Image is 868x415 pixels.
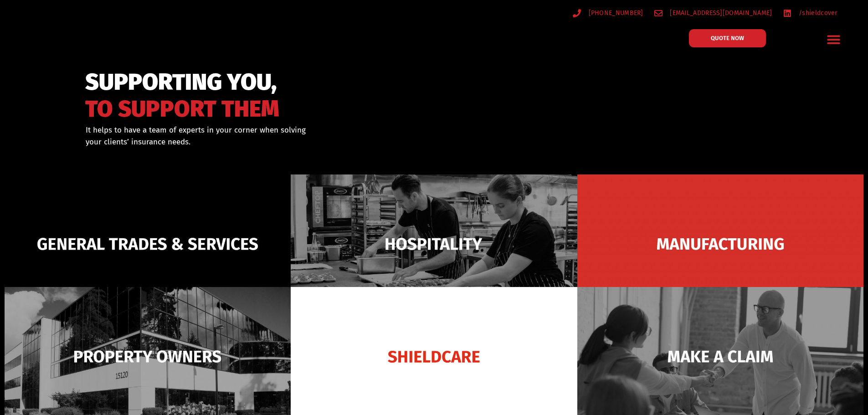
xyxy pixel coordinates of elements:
span: [EMAIL_ADDRESS][DOMAIN_NAME] [668,7,772,19]
a: /shieldcover [783,7,837,19]
img: Shield-Cover-Underwriting-Australia-logo-full [53,18,170,46]
span: SUPPORTING YOU, [85,73,279,92]
span: QUOTE NOW [711,35,744,41]
a: [EMAIL_ADDRESS][DOMAIN_NAME] [654,7,772,19]
p: your clients’ insurance needs. [86,136,481,148]
div: It helps to have a team of experts in your corner when solving [86,124,481,148]
div: Menu Toggle [823,29,845,50]
a: [PHONE_NUMBER] [573,7,643,19]
a: QUOTE NOW [689,29,766,47]
span: /shieldcover [796,7,837,19]
span: [PHONE_NUMBER] [586,7,643,19]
